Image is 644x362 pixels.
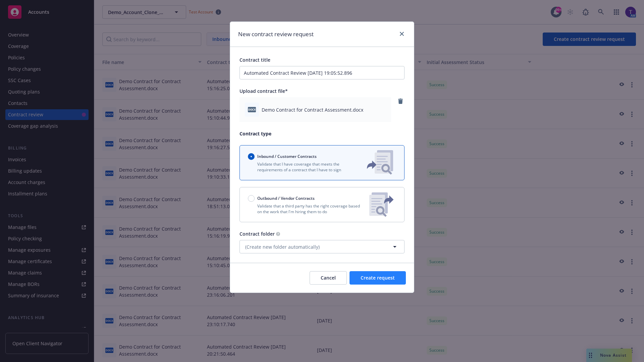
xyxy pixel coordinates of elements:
[248,195,255,202] input: Outbound / Vendor Contracts
[350,271,406,285] button: Create request
[239,66,405,79] input: Enter a title for this contract
[239,240,405,253] button: (Create new folder automatically)
[239,145,405,180] button: Inbound / Customer ContractsValidate that I have coverage that meets the requirements of a contra...
[361,275,395,281] span: Create request
[248,153,255,160] input: Inbound / Customer Contracts
[239,88,288,94] span: Upload contract file*
[321,275,336,281] span: Cancel
[248,107,256,112] span: docx
[239,130,405,137] p: Contract type
[396,97,405,105] a: remove
[248,203,364,215] p: Validate that a third party has the right coverage based on the work that I'm hiring them to do
[245,243,320,250] span: (Create new folder automatically)
[248,161,356,173] p: Validate that I have coverage that meets the requirements of a contract that I have to sign
[262,106,363,113] span: Demo Contract for Contract Assessment.docx
[257,195,315,201] span: Outbound / Vendor Contracts
[239,231,275,237] span: Contract folder
[398,30,406,38] a: close
[238,30,314,39] h1: New contract review request
[310,271,347,285] button: Cancel
[257,154,317,159] span: Inbound / Customer Contracts
[239,57,270,63] span: Contract title
[239,187,405,222] button: Outbound / Vendor ContractsValidate that a third party has the right coverage based on the work t...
